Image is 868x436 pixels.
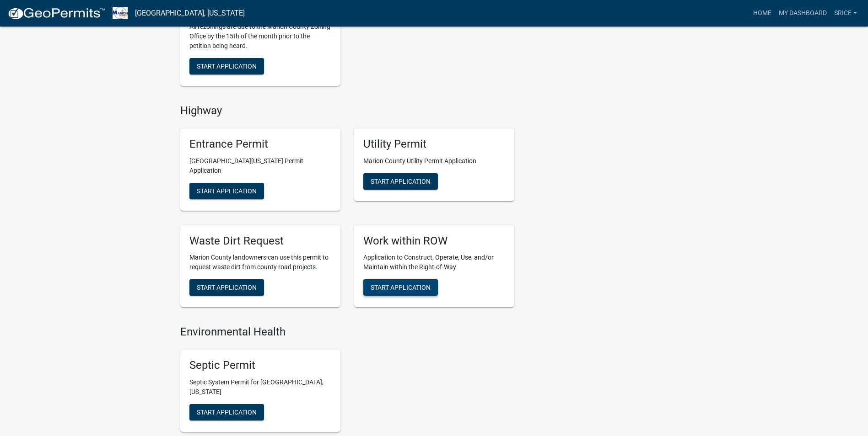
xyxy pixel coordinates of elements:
[363,279,438,296] button: Start Application
[189,378,331,397] p: Septic System Permit for [GEOGRAPHIC_DATA], [US_STATE]
[189,183,264,199] button: Start Application
[189,22,331,51] p: All rezonings are due to the Marion County Zoning Office by the 15th of the month prior to the pe...
[371,177,431,185] span: Start Application
[363,253,505,272] p: Application to Construct, Operate, Use, and/or Maintain within the Right-of-Way
[197,284,257,291] span: Start Application
[749,5,775,22] a: Home
[189,156,331,175] p: [GEOGRAPHIC_DATA][US_STATE] Permit Application
[197,63,257,70] span: Start Application
[189,359,331,372] h5: Septic Permit
[189,279,264,296] button: Start Application
[189,253,331,272] p: Marion County landowners can use this permit to request waste dirt from county road projects.
[189,404,264,420] button: Start Application
[363,138,505,151] h5: Utility Permit
[189,58,264,74] button: Start Application
[775,5,830,22] a: My Dashboard
[113,7,128,19] img: Marion County, Iowa
[180,104,514,117] h4: Highway
[363,173,438,190] button: Start Application
[830,5,861,22] a: srice
[135,5,245,21] a: [GEOGRAPHIC_DATA], [US_STATE]
[197,187,257,194] span: Start Application
[363,156,505,166] p: Marion County Utility Permit Application
[371,284,431,291] span: Start Application
[363,234,505,248] h5: Work within ROW
[189,234,331,248] h5: Waste Dirt Request
[197,409,257,416] span: Start Application
[180,325,514,339] h4: Environmental Health
[189,138,331,151] h5: Entrance Permit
